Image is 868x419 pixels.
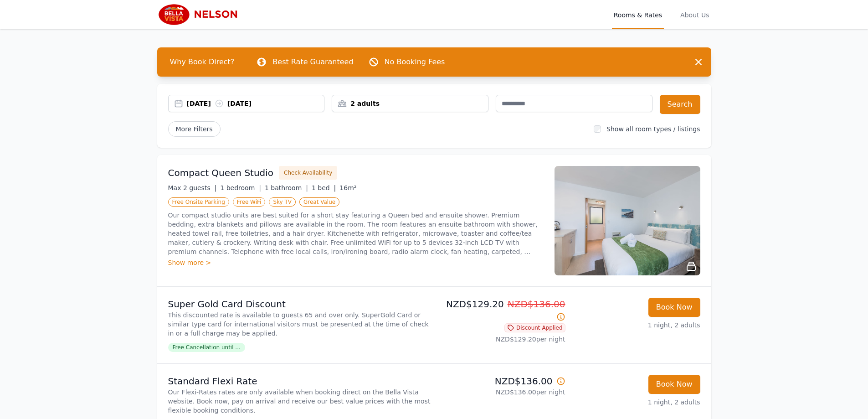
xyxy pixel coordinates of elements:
[299,197,339,207] span: Great Value
[233,197,266,207] span: Free WiFi
[508,299,565,310] span: NZD$136.00
[438,335,565,344] p: NZD$129.20 per night
[168,166,274,179] h3: Compact Queen Studio
[438,388,565,397] p: NZD$136.00 per night
[168,298,431,310] p: Super Gold Card Discount
[157,4,245,26] img: Bella Vista Motel Nelson
[168,343,245,352] span: Free Cancellation until ...
[438,375,565,388] p: NZD$136.00
[648,375,700,394] button: Book Now
[272,57,353,67] p: Best Rate Guaranteed
[168,310,431,338] p: This discounted rate is available to guests 65 and over only. SuperGold Card or similar type card...
[573,398,700,407] p: 1 night, 2 adults
[385,57,445,67] p: No Booking Fees
[168,388,431,415] p: Our Flexi-Rates rates are only available when booking direct on the Bella Vista website. Book now...
[163,53,242,71] span: Why Book Direct?
[168,197,229,207] span: Free Onsite Parking
[168,121,221,137] span: More Filters
[660,95,700,114] button: Search
[573,321,700,330] p: 1 night, 2 adults
[168,184,217,191] span: Max 2 guests |
[332,99,488,108] div: 2 adults
[438,298,565,323] p: NZD$129.20
[187,99,324,108] div: [DATE] [DATE]
[648,298,700,317] button: Book Now
[279,166,337,180] button: Check Availability
[312,184,336,191] span: 1 bed |
[339,184,356,191] span: 16m²
[269,197,296,207] span: Sky TV
[220,184,261,191] span: 1 bedroom |
[168,375,431,388] p: Standard Flexi Rate
[168,211,544,256] p: Our compact studio units are best suited for a short stay featuring a Queen bed and ensuite showe...
[606,125,700,133] label: Show all room types / listings
[168,258,544,267] div: Show more >
[265,184,308,191] span: 1 bathroom |
[504,323,565,332] span: Discount Applied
